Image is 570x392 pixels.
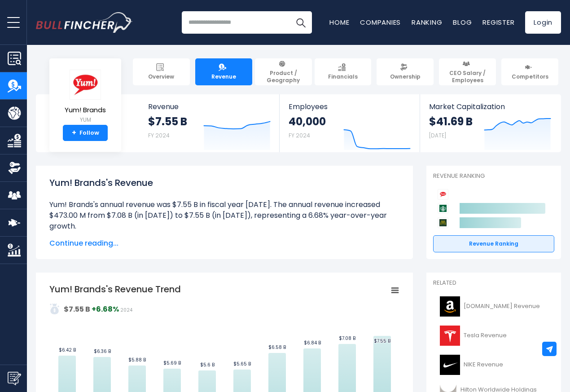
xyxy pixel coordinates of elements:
[512,73,548,80] span: Competitors
[438,203,448,214] img: Starbucks Corporation competitors logo
[268,344,286,351] text: $6.58 B
[412,18,442,27] a: Ranking
[94,348,111,355] text: $6.36 B
[49,199,399,232] li: Yum! Brands's annual revenue was $7.55 B in fiscal year [DATE]. The annual revenue increased $473...
[36,12,133,33] img: Bullfincher logo
[438,217,448,228] img: McDonald's Corporation competitors logo
[148,132,170,139] small: FY 2024
[433,323,554,348] a: Tesla Revenue
[289,102,410,111] span: Employees
[120,307,132,313] span: 2024
[63,125,108,141] a: +Follow
[360,18,401,27] a: Companies
[377,58,434,85] a: Ownership
[133,58,190,85] a: Overview
[374,338,390,344] text: $7.55 B
[429,132,446,139] small: [DATE]
[148,102,271,111] span: Revenue
[433,235,554,252] a: Revenue Ranking
[304,339,321,346] text: $6.84 B
[328,73,358,80] span: Financials
[49,238,399,249] span: Continue reading...
[289,132,310,139] small: FY 2024
[49,176,399,189] h1: Yum! Brands's Revenue
[128,357,146,363] text: $5.88 B
[148,115,187,128] strong: $7.55 B
[65,116,106,124] small: YUM
[65,106,106,114] span: Yum! Brands
[429,102,551,111] span: Market Capitalization
[49,283,181,295] tspan: Yum! Brands's Revenue Trend
[433,352,554,377] a: NIKE Revenue
[163,360,181,366] text: $5.69 B
[501,58,558,85] a: Competitors
[200,361,215,368] text: $5.6 B
[59,347,76,353] text: $6.42 B
[453,18,472,27] a: Blog
[315,58,372,85] a: Financials
[233,361,251,367] text: $5.65 B
[148,73,174,80] span: Overview
[211,73,236,80] span: Revenue
[339,335,355,342] text: $7.08 B
[36,12,132,33] a: Go to homepage
[259,70,308,84] span: Product / Geography
[64,304,90,314] strong: $7.55 B
[438,296,461,317] img: AMZN logo
[8,161,21,175] img: Ownership
[525,11,561,34] a: Login
[482,18,514,27] a: Register
[92,304,119,314] strong: +6.68%
[195,58,252,85] a: Revenue
[438,189,448,200] img: Yum! Brands competitors logo
[329,18,349,27] a: Home
[72,129,76,137] strong: +
[64,69,106,125] a: Yum! Brands YUM
[289,11,312,34] button: Search
[280,94,419,152] a: Employees 40,000 FY 2024
[433,172,554,180] p: Revenue Ranking
[429,115,473,128] strong: $41.69 B
[289,115,326,128] strong: 40,000
[433,279,554,287] p: Related
[438,355,461,375] img: NKE logo
[139,94,280,152] a: Revenue $7.55 B FY 2024
[390,73,421,80] span: Ownership
[439,58,496,85] a: CEO Salary / Employees
[443,70,492,84] span: CEO Salary / Employees
[255,58,312,85] a: Product / Geography
[420,94,560,152] a: Market Capitalization $41.69 B [DATE]
[433,294,554,319] a: [DOMAIN_NAME] Revenue
[438,326,461,346] img: TSLA logo
[49,304,60,314] img: addasd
